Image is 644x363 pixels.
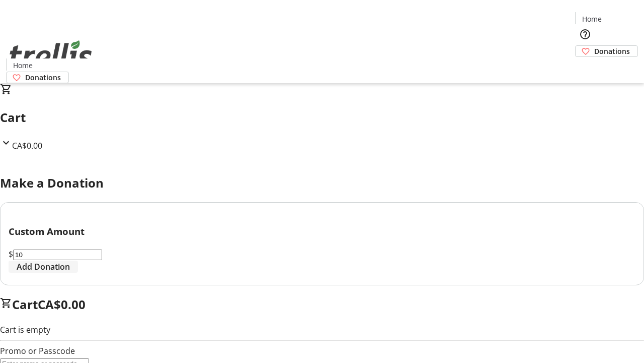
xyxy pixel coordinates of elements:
[9,249,13,260] span: $
[9,224,635,238] h3: Custom Amount
[9,261,78,273] button: Add Donation
[6,72,69,83] a: Donations
[17,261,70,273] span: Add Donation
[576,14,608,24] a: Home
[575,24,595,44] button: Help
[6,29,96,80] img: Orient E2E Organization RuQtqgjfIa's Logo
[575,45,638,57] a: Donations
[582,14,602,24] span: Home
[13,250,102,260] input: Donation Amount
[25,72,61,83] span: Donations
[38,296,86,313] span: CA$0.00
[13,60,33,71] span: Home
[575,57,595,77] button: Cart
[7,60,39,71] a: Home
[12,140,42,151] span: CA$0.00
[594,46,630,56] span: Donations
